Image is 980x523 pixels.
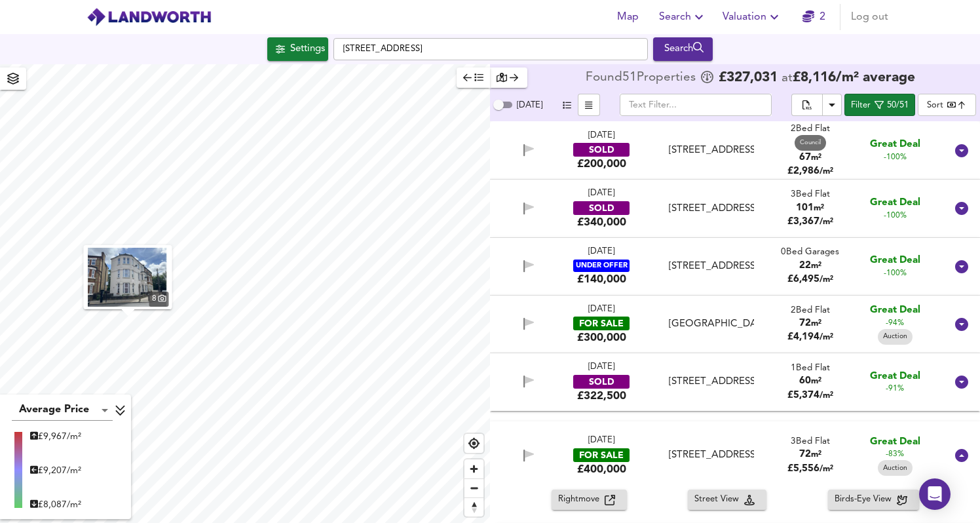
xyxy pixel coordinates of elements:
div: Click to configure Search Settings [267,37,328,61]
button: Search [654,4,712,30]
button: Rightmove [552,490,627,510]
span: 72 [799,450,811,459]
div: 8 [149,292,169,307]
span: / m² [820,167,833,176]
div: 2 Bed Flat [787,123,833,151]
span: Great Deal [870,435,920,449]
div: [GEOGRAPHIC_DATA] [669,317,753,331]
span: -100% [884,268,907,279]
div: [STREET_ADDRESS] [669,144,753,157]
div: SOLD [573,201,630,215]
div: 1 Bed Flat [787,362,833,374]
svg: Show Details [954,448,970,463]
span: Great Deal [870,303,920,317]
span: Birds-Eye View [835,492,897,507]
button: Search [653,37,713,61]
div: [STREET_ADDRESS] [669,260,753,273]
span: m² [811,153,821,162]
div: £ 9,967/m² [30,430,81,443]
div: [DATE] [588,130,614,142]
span: Log out [851,8,888,26]
span: Great Deal [870,370,920,383]
div: 0 Bed Garages [781,246,839,258]
span: at [782,72,793,85]
a: 2 [802,8,825,26]
span: 67 [799,153,811,163]
a: property thumbnail 8 [87,248,169,307]
span: m² [811,450,821,459]
span: [DATE] [517,101,542,109]
button: Download Results [822,94,842,116]
span: Council [795,138,826,147]
span: Great Deal [870,254,920,267]
button: Birds-Eye View [828,490,919,510]
span: £ 327,031 [719,71,778,85]
svg: Show Details [954,259,970,275]
button: Map [607,4,649,30]
button: Log out [846,4,894,30]
div: [DATE] [588,303,614,316]
div: [DATE]SOLD£340,000 [STREET_ADDRESS]3Bed Flat101m²£3,367/m² Great Deal-100% [490,180,980,237]
span: £ 2,986 [787,166,833,176]
div: SOLD [573,375,630,389]
div: £200,000 [577,157,626,171]
div: £322,500 [577,389,626,403]
span: -91% [886,383,904,395]
span: Map [612,8,643,26]
button: Zoom out [464,478,483,497]
img: logo [86,7,212,27]
div: 2 Bed Flat [787,304,833,317]
div: [DATE]SOLD£200,000 [STREET_ADDRESS]2Bed Flat Council 67m²£2,986/m² Great Deal-100% [490,121,980,180]
span: Valuation [723,8,782,26]
div: Sort [927,99,943,111]
button: Valuation [717,4,787,30]
span: Street View [694,492,744,507]
div: [DATE]SOLD£322,500 [STREET_ADDRESS]1Bed Flat60m²£5,374/m² Great Deal-91% [490,353,980,411]
div: Sort [918,94,976,116]
div: Search [656,41,709,58]
span: 60 [799,376,811,386]
div: [DATE]FOR SALE£300,000 [GEOGRAPHIC_DATA]2Bed Flat72m²£4,194/m² Great Deal-94%Auction [490,296,980,353]
span: 22 [799,261,811,271]
button: Reset bearing to north [464,497,483,516]
span: m² [811,377,821,385]
span: £ 3,367 [787,217,833,227]
div: [DATE] [588,361,614,374]
div: Filter [851,98,871,113]
span: -83% [886,449,904,460]
button: 2 [793,4,835,30]
span: 101 [796,203,814,213]
span: -94% [886,318,904,329]
div: [DATE]FOR SALE£400,000 [STREET_ADDRESS]3Bed Flat72m²£5,556/m² Great Deal-83%Auction [490,421,980,490]
button: Find my location [464,434,483,453]
div: £ 9,207/m² [30,464,81,477]
span: £ 4,194 [787,332,833,342]
div: £300,000 [577,330,626,345]
div: [DATE]UNDER OFFER£140,000 [STREET_ADDRESS]0Bed Garages22m²£6,495/m² Great Deal-100% [490,238,980,296]
div: Settings [290,41,325,58]
span: Search [659,8,707,26]
span: m² [811,261,821,270]
div: [STREET_ADDRESS] [669,202,753,216]
svg: Show Details [954,143,970,159]
div: £340,000 [577,215,626,229]
button: property thumbnail 8 [84,245,172,309]
button: Settings [267,37,328,61]
div: [STREET_ADDRESS] [669,375,753,389]
div: Flat G, 153 Battersea Rise, SW11 1HP [664,144,759,157]
div: 88b Mysore Road, SW11 5SA [664,202,759,216]
button: Zoom in [464,459,483,478]
div: [STREET_ADDRESS] [669,448,753,462]
img: property thumbnail [87,248,169,307]
span: Great Deal [870,196,920,210]
div: £ 8,087/m² [30,498,81,511]
span: 72 [799,319,811,328]
div: split button [791,94,842,116]
span: £ 6,495 [787,275,833,284]
span: Rightmove [558,492,605,507]
input: Enter a location... [333,38,648,60]
div: SOLD [573,143,630,157]
span: m² [814,204,824,212]
div: Lavender Hill, Clapham Junction, London, SW11 5RA [664,260,759,273]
